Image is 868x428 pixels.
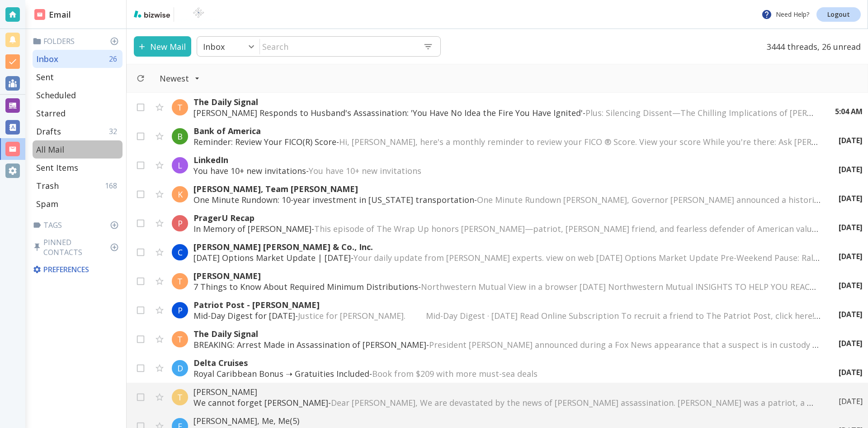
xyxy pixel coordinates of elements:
p: Royal Caribbean Bonus ➝ Gratuities Included - [193,368,821,379]
div: Scheduled [33,86,123,104]
p: One Minute Rundown: 10-year investment in [US_STATE] transportation - [193,194,821,205]
p: Spam [36,198,58,209]
p: L [178,160,182,171]
img: bizwise [134,10,170,18]
p: Sent Items [36,162,78,173]
p: Delta Cruises [193,357,821,368]
p: LinkedIn [193,154,821,165]
p: T [177,334,183,345]
div: Trash168 [33,177,123,195]
p: PragerU Recap [193,212,821,223]
img: DashboardSidebarEmail.svg [34,9,45,20]
p: 7 Things to Know About Required Minimum Distributions - [193,281,821,292]
p: [PERSON_NAME] [193,386,821,397]
p: Reminder: Review Your FICO(R) Score - [193,136,821,147]
p: B [177,131,183,142]
p: [DATE] [839,164,863,174]
input: Search [260,37,416,56]
button: New Mail [134,36,191,57]
div: Sent Items [33,159,123,177]
p: 3444 threads, 26 unread [761,36,861,57]
p: Need Help? [761,9,809,20]
p: C [178,247,183,258]
p: [PERSON_NAME] [193,270,821,281]
div: All Mail [33,140,123,159]
p: [DATE] [839,338,863,348]
div: Preferences [31,261,123,278]
p: [PERSON_NAME], Me, Me (5) [193,415,821,426]
div: Spam [33,195,123,213]
p: The Daily Signal [193,328,821,339]
p: Sent [36,72,54,82]
div: Sent [33,68,123,86]
p: [DATE] [839,222,863,232]
p: You have 10+ new invitations - [193,165,821,176]
p: [PERSON_NAME] Responds to Husband's Assassination: 'You Have No Idea the Fire You Have Ignited' - [193,107,817,118]
p: T [177,102,183,113]
div: Drafts32 [33,122,123,140]
p: [DATE] [839,280,863,290]
a: Logout [816,7,861,22]
div: Starred [33,104,123,122]
p: Bank of America [193,125,821,136]
p: Mid-Day Digest for [DATE] - [193,310,821,321]
p: Starred [36,108,66,119]
button: Refresh [132,70,149,87]
p: [DATE] Options Market Update | [DATE] - [193,252,821,263]
div: Inbox26 [33,50,123,68]
p: [DATE] [839,309,863,319]
p: Tags [33,220,123,230]
p: [DATE] [839,396,863,406]
p: BREAKING: Arrest Made in Assassination of [PERSON_NAME] - [193,339,821,350]
p: We cannot forget [PERSON_NAME] - [193,397,821,408]
p: All Mail [36,144,64,155]
span: You have 10+ new invitations ͏ ͏ ͏ ͏ ͏ ͏ ͏ ͏ ͏ ͏ ͏ ͏ ͏ ͏ ͏ ͏ ͏ ͏ ͏ ͏ ͏ ͏ ͏ ͏ ͏ ͏ ͏ ͏ ͏ ͏ ͏ ͏ ͏ ͏ ... [309,165,616,176]
p: Inbox [36,53,58,64]
p: T [177,276,183,287]
p: Trash [36,180,59,191]
p: Preferences [33,264,121,274]
p: [PERSON_NAME] [PERSON_NAME] & Co., Inc. [193,241,821,252]
p: D [177,363,183,374]
p: Patriot Post - [PERSON_NAME] [193,299,821,310]
p: In Memory of [PERSON_NAME] - [193,223,821,234]
p: K [178,189,183,200]
p: P [178,305,183,316]
p: Drafts [36,126,61,137]
p: [DATE] [839,367,863,377]
p: The Daily Signal [193,96,817,107]
p: [DATE] [839,193,863,203]
p: Inbox [203,41,225,52]
span: Book from $209 with more must-sea deals ͏ ͏ ͏ ͏ ͏ ͏ ͏ ͏ ͏ ͏ ͏ ͏ ͏ ͏ ͏ ͏ ͏ ͏ ͏ ͏ ͏ ͏ ͏ ͏ ͏ ͏ ͏ ͏ ͏... [372,368,721,379]
button: Filter [151,68,209,88]
p: Logout [827,11,850,18]
p: 5:04 AM [835,106,863,116]
p: [DATE] [839,135,863,145]
p: [PERSON_NAME], Team [PERSON_NAME] [193,183,821,194]
p: T [177,392,183,403]
p: Pinned Contacts [33,237,123,257]
h2: Email [34,9,71,21]
p: 168 [105,181,121,191]
p: 32 [109,126,121,136]
p: P [178,218,183,229]
p: Scheduled [36,90,76,101]
p: Folders [33,36,123,46]
p: 26 [109,54,121,64]
p: [DATE] [839,251,863,261]
img: BioTech International [178,7,219,22]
